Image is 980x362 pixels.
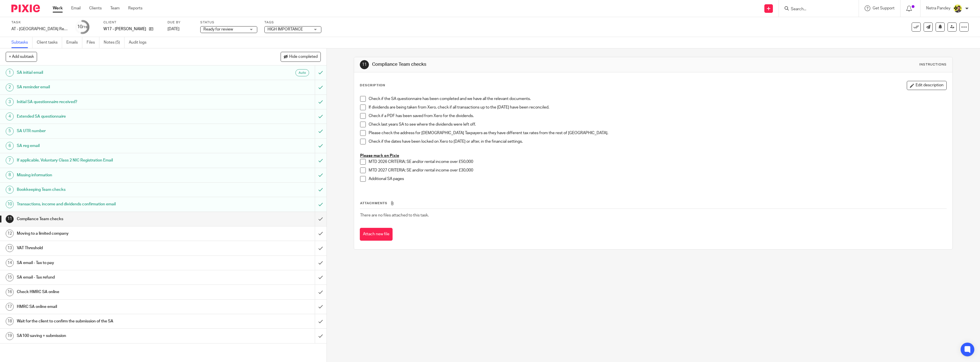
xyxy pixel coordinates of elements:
div: 12 [6,230,14,238]
h1: Bookkeeping Team checks [17,185,212,194]
div: Auto [295,69,309,76]
p: Description [360,83,385,88]
div: 17 [6,303,14,311]
label: Client [103,20,160,25]
div: 15 [6,273,14,281]
label: Status [200,20,257,25]
button: Hide completed [281,52,321,62]
input: Search [790,7,842,12]
div: Instructions [919,62,947,67]
div: 19 [6,332,14,340]
a: Clients [89,5,102,11]
small: /19 [82,26,87,29]
h1: Wait for the client to confirm the submission of the SA [17,317,212,326]
a: Client tasks [37,37,62,48]
div: 16 [6,288,14,296]
h1: If applicable, Voluntary Class 2 NIC Registration Email [17,156,212,165]
a: Reports [128,5,142,11]
img: Pixie [11,5,40,12]
button: Attach new file [360,228,393,241]
label: Due by [168,20,193,25]
div: 9 [6,186,14,194]
h1: SA reminder email [17,83,212,91]
h1: SA email - Tax to pay [17,259,212,267]
p: Check if the dates have been locked on Xero to [DATE] or after, in the financial settings. [369,139,946,144]
p: Additional SA pages [369,176,946,182]
div: 13 [6,244,14,252]
button: Edit description [907,81,947,90]
div: 8 [6,171,14,179]
label: Tags [264,20,321,25]
a: Email [71,5,81,11]
h1: SA UTR number [17,127,212,135]
span: [DATE] [168,27,179,31]
h1: SA reg email [17,142,212,150]
h1: SA email - Tax refund [17,273,212,282]
a: Files [87,37,99,48]
h1: Extended SA questionnaire [17,112,212,121]
span: Hide completed [289,55,318,59]
h1: Moving to a limited company [17,229,212,238]
span: There are no files attached to this task. [360,213,429,217]
p: MTD 2027 CRITERIA; SE and/or rental income over £30,000 [369,167,946,173]
span: Attachments [360,202,387,205]
h1: Check HMRC SA online [17,288,212,296]
a: Team [110,5,120,11]
u: Please mark on Pixie [360,154,399,158]
a: Subtasks [11,37,32,48]
h1: SA100 saving + submission [17,332,212,340]
div: 3 [6,98,14,106]
span: HIGH IMPORTANCE [268,27,303,31]
div: 10 [77,24,87,30]
p: Check if the SA questionnaire has been completed and we have all the relevant documents. [369,96,946,102]
h1: SA initial email [17,68,212,77]
h1: Missing information [17,171,212,179]
div: 5 [6,127,14,135]
h1: Initial SA questionnaire received? [17,98,212,106]
h1: Compliance Team checks [17,215,212,223]
a: Audit logs [129,37,151,48]
div: 7 [6,156,14,164]
h1: HMRC SA online email [17,302,212,311]
label: Task [11,20,68,25]
div: 11 [360,60,369,69]
div: 14 [6,259,14,267]
div: 4 [6,113,14,120]
div: AT - SA Return - PE 05-04-2025 [11,26,68,32]
h1: VAT Threshold [17,244,212,252]
div: 10 [6,200,14,208]
div: 2 [6,83,14,91]
a: Emails [66,37,82,48]
h1: Transactions, income and dividends confirmation email [17,200,212,208]
p: W17 - [PERSON_NAME] [103,26,146,32]
p: MTD 2026 CRITERIA; SE and/or rental income over £50,000 [369,159,946,165]
p: Check last years SA to see where the dividends were left off. [369,122,946,127]
a: Work [53,5,63,11]
div: 18 [6,317,14,325]
div: 6 [6,142,14,150]
h1: Compliance Team checks [372,62,665,68]
button: + Add subtask [6,52,37,62]
span: Ready for review [203,27,233,31]
p: Please check the address for [DEMOGRAPHIC_DATA] Taxpayers as they have different tax rates from t... [369,130,946,136]
span: Get Support [873,6,895,10]
p: Netra Pandey [926,5,950,11]
div: 1 [6,69,14,77]
img: Netra-New-Starbridge-Yellow.jpg [953,4,962,13]
p: Check if a PDF has been saved from Xero for the dividends. [369,113,946,119]
p: If dividends are being taken from Xero, check if all transactions up to the [DATE] have been reco... [369,105,946,110]
div: 11 [6,215,14,223]
div: AT - [GEOGRAPHIC_DATA] Return - PE [DATE] [11,26,68,32]
a: Notes (5) [104,37,124,48]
